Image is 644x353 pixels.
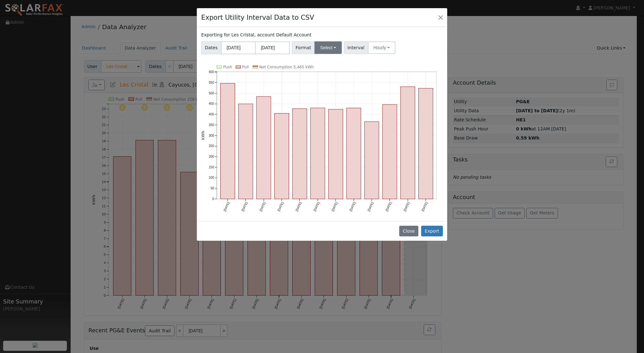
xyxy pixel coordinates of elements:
[209,155,214,158] text: 200
[349,201,356,212] text: [DATE]
[400,87,415,199] rect: onclick=""
[259,65,314,69] text: Net Consumption 5,465 kWh
[364,122,379,199] rect: onclick=""
[223,201,230,212] text: [DATE]
[209,91,214,95] text: 500
[201,13,314,23] h4: Export Utility Interval Data to CSV
[403,201,410,212] text: [DATE]
[346,108,361,199] rect: onclick=""
[368,41,395,54] button: Hourly
[209,70,214,74] text: 600
[331,201,338,212] text: [DATE]
[344,41,368,54] span: Interval
[383,104,397,199] rect: onclick=""
[239,104,253,199] rect: onclick=""
[292,41,315,54] span: Format
[209,144,214,148] text: 250
[256,97,271,199] rect: onclick=""
[436,13,445,22] button: Close
[201,131,205,140] text: kWh
[209,102,214,105] text: 450
[209,165,214,169] text: 150
[209,81,214,84] text: 550
[223,65,232,69] text: Push
[221,83,235,199] rect: onclick=""
[329,109,343,199] rect: onclick=""
[201,32,311,38] label: Exporting for Les Cristal, account Default Account
[212,197,214,201] text: 0
[209,134,214,137] text: 300
[399,226,418,236] button: Close
[277,201,284,212] text: [DATE]
[241,201,248,212] text: [DATE]
[292,108,307,199] rect: onclick=""
[295,201,302,212] text: [DATE]
[385,201,392,212] text: [DATE]
[209,113,214,116] text: 400
[209,176,214,179] text: 100
[313,201,320,212] text: [DATE]
[314,41,342,54] button: Select
[310,108,325,199] rect: onclick=""
[211,187,214,190] text: 50
[242,65,249,69] text: Pull
[259,201,266,212] text: [DATE]
[209,123,214,127] text: 350
[421,226,443,236] button: Export
[275,113,289,199] rect: onclick=""
[421,201,428,212] text: [DATE]
[367,201,374,212] text: [DATE]
[201,41,221,54] span: Dates
[419,88,433,199] rect: onclick=""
